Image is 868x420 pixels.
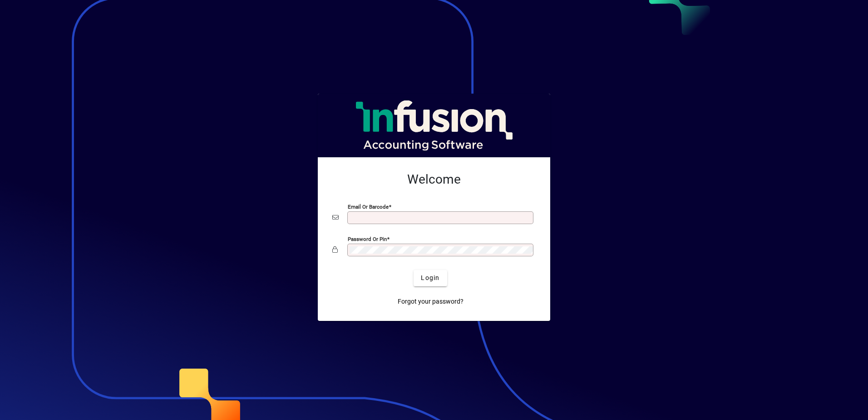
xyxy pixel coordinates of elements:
[394,294,467,310] a: Forgot your password?
[332,172,536,187] h2: Welcome
[421,273,439,283] span: Login
[348,235,387,242] mat-label: Password or Pin
[414,270,447,286] button: Login
[348,203,389,210] mat-label: Email or Barcode
[398,297,464,306] span: Forgot your password?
